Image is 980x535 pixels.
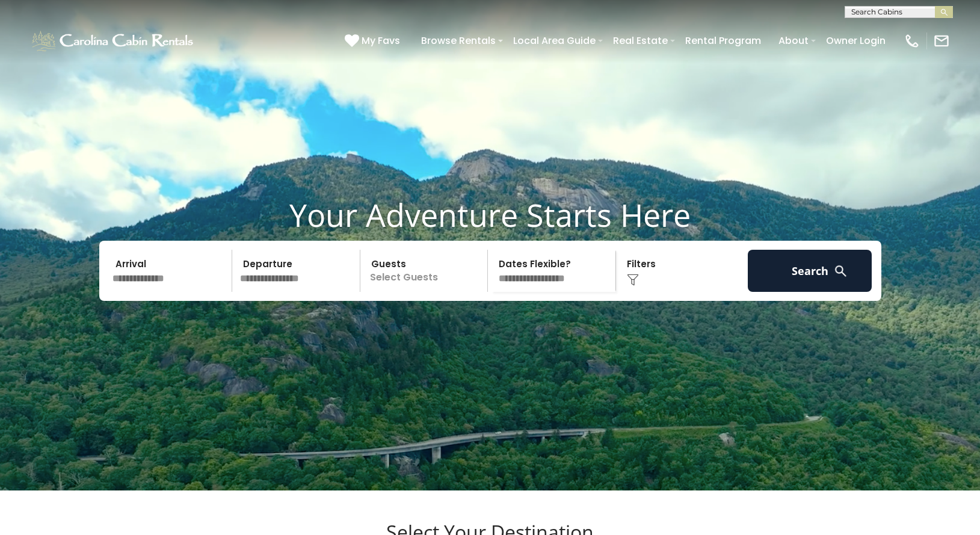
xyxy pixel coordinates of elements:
[820,30,892,51] a: Owner Login
[30,29,197,53] img: White-1-1-2.png
[345,33,403,49] a: My Favs
[748,250,872,292] button: Search
[364,250,488,292] p: Select Guests
[362,33,400,48] span: My Favs
[679,30,767,51] a: Rental Program
[607,30,674,51] a: Real Estate
[772,30,815,51] a: About
[415,30,502,51] a: Browse Rentals
[627,274,639,286] img: filter--v1.png
[933,32,950,49] img: mail-regular-white.png
[9,196,971,233] h1: Your Adventure Starts Here
[904,32,920,49] img: phone-regular-white.png
[833,264,848,279] img: search-regular-white.png
[507,30,602,51] a: Local Area Guide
